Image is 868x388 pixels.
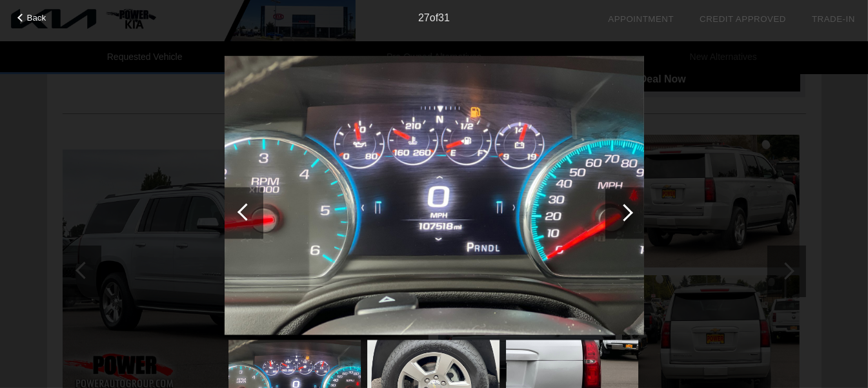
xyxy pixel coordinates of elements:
a: Appointment [608,14,674,24]
a: Trade-In [812,14,855,24]
span: 27 [418,12,430,23]
a: Credit Approved [700,14,786,24]
img: 0afbff6515904fbf9056581c11744f50.jpg [225,55,644,335]
span: Back [27,13,46,23]
span: 31 [438,12,450,23]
